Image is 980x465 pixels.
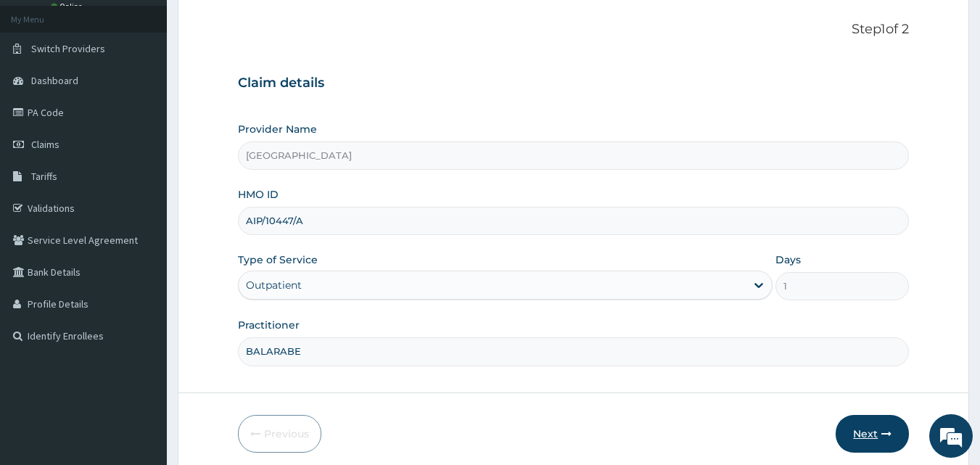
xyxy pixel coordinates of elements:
span: Tariffs [31,170,57,183]
span: Dashboard [31,74,78,87]
label: Provider Name [238,122,317,136]
button: Next [836,415,909,453]
span: Claims [31,138,59,151]
img: d_794563401_company_1708531726252_794563401 [27,73,59,109]
input: Enter Name [238,337,910,366]
div: Minimize live chat window [238,7,273,42]
h3: Claim details [238,75,910,91]
input: Enter HMO ID [238,207,910,235]
button: Previous [238,415,321,453]
div: Chat with us now [75,81,244,100]
a: Online [51,1,86,12]
p: Step 1 of 2 [238,22,910,38]
span: We're online! [84,140,200,287]
label: HMO ID [238,187,279,202]
label: Practitioner [238,318,300,332]
span: Switch Providers [31,42,105,55]
label: Days [775,252,801,267]
label: Type of Service [238,252,318,267]
textarea: Type your message and hit 'Enter' [7,310,276,361]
